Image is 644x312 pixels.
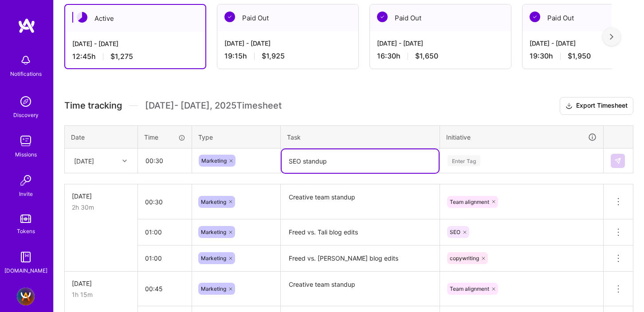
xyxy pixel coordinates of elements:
[17,248,35,266] img: guide book
[72,203,130,212] div: 2h 30m
[17,93,35,110] img: discovery
[138,149,191,172] input: HH:MM
[450,255,479,261] span: copywriting
[18,18,35,34] img: logo
[370,4,511,31] div: Paid Out
[138,190,192,214] input: HH:MM
[19,189,33,199] div: Invite
[201,229,226,235] span: Marketing
[17,132,35,150] img: teamwork
[217,4,358,31] div: Paid Out
[560,97,633,115] button: Export Timesheet
[17,288,35,305] img: A.Team - Full-stack Demand Growth team!
[565,101,573,111] i: icon Download
[17,226,35,236] div: Tokens
[122,159,127,163] i: icon Chevron
[446,132,597,142] div: Initiative
[450,229,460,235] span: SEO
[282,149,439,173] textarea: SEO standup
[610,34,613,40] img: right
[74,156,94,165] div: [DATE]
[282,273,439,306] textarea: Creative team standup
[224,12,235,22] img: Paid Out
[450,285,489,292] span: Team alignment
[64,100,122,111] span: Time tracking
[448,154,480,168] div: Enter Tag
[377,51,504,61] div: 16:30 h
[377,39,504,48] div: [DATE] - [DATE]
[450,199,489,205] span: Team alignment
[224,51,351,61] div: 19:15 h
[65,5,205,32] div: Active
[144,133,185,142] div: Time
[72,191,130,201] div: [DATE]
[13,110,39,120] div: Discovery
[20,214,31,223] img: tokens
[224,39,351,48] div: [DATE] - [DATE]
[138,277,192,300] input: HH:MM
[72,290,130,299] div: 1h 15m
[10,69,42,78] div: Notifications
[201,157,227,164] span: Marketing
[568,51,591,61] span: $1,950
[282,246,439,271] textarea: Freed vs. [PERSON_NAME] blog edits
[282,185,439,218] textarea: Creative team standup
[15,150,37,159] div: Missions
[15,288,37,305] a: A.Team - Full-stack Demand Growth team!
[65,125,138,148] th: Date
[72,39,198,48] div: [DATE] - [DATE]
[614,157,621,164] img: Submit
[377,12,388,22] img: Paid Out
[17,51,35,69] img: bell
[201,199,226,205] span: Marketing
[138,220,192,244] input: HH:MM
[145,100,282,111] span: [DATE] - [DATE] , 2025 Timesheet
[77,12,87,23] img: Active
[281,125,440,148] th: Task
[262,51,285,61] span: $1,925
[138,246,192,270] input: HH:MM
[415,51,438,61] span: $1,650
[192,125,281,148] th: Type
[201,285,226,292] span: Marketing
[72,279,130,288] div: [DATE]
[72,52,198,61] div: 12:45 h
[17,172,35,189] img: Invite
[201,255,226,261] span: Marketing
[110,52,133,61] span: $1,275
[530,12,540,22] img: Paid Out
[4,266,47,275] div: [DOMAIN_NAME]
[282,220,439,245] textarea: Freed vs. Tali blog edits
